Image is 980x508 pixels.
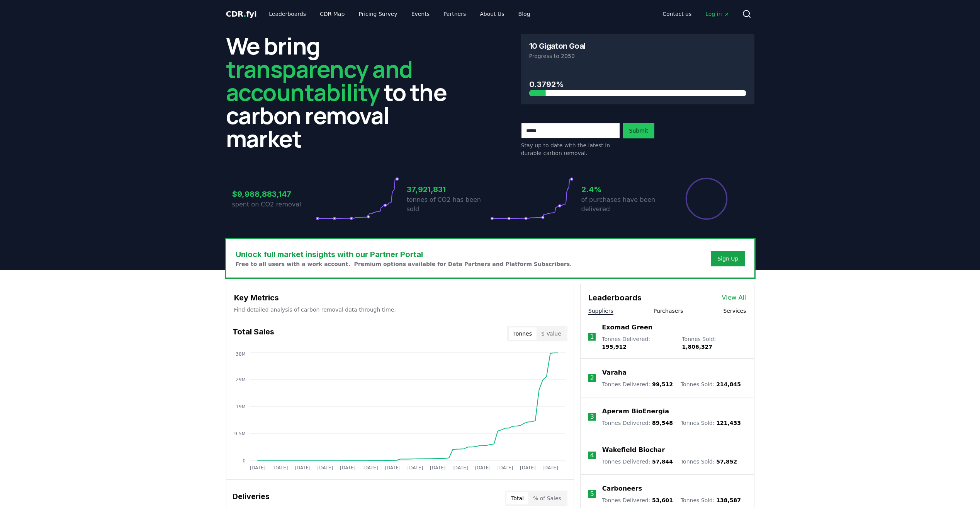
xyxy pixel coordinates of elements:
a: Pricing Survey [352,7,403,21]
button: Total [506,492,528,505]
p: Stay up to date with the latest in durable carbon removal. [521,141,620,157]
p: spent on CO2 removal [232,200,316,209]
p: Tonnes Delivered : [602,419,673,427]
div: Percentage of sales delivered [685,177,728,220]
p: Tonnes Delivered : [602,458,673,465]
span: 57,852 [716,459,737,465]
p: Tonnes Sold : [682,335,746,351]
h3: 2.4% [581,184,665,195]
span: CDR fyi [226,9,257,19]
tspan: [DATE] [317,465,333,470]
p: Find detailed analysis of carbon removal data through time. [234,306,566,314]
a: Varaha [602,368,627,377]
button: $ Value [537,327,566,340]
span: 214,845 [716,381,741,387]
span: 89,548 [652,420,673,426]
h3: $9,988,883,147 [232,188,316,200]
nav: Main [656,7,735,21]
button: Services [723,307,746,315]
a: CDR.fyi [226,9,257,19]
p: Tonnes Sold : [681,380,741,388]
button: Sign Up [711,251,744,266]
tspan: [DATE] [520,465,536,470]
tspan: [DATE] [295,465,311,470]
tspan: [DATE] [340,465,355,470]
p: of purchases have been delivered [581,195,665,214]
tspan: [DATE] [498,465,513,470]
button: Submit [623,123,655,138]
h3: Total Sales [233,326,274,341]
p: Tonnes Sold : [681,458,737,465]
a: Carboneers [602,484,642,493]
p: Tonnes Delivered : [602,380,673,388]
p: Free to all users with a work account. Premium options available for Data Partners and Platform S... [236,260,572,268]
tspan: [DATE] [475,465,491,470]
p: Tonnes Sold : [681,496,741,504]
tspan: 38M [236,351,246,357]
span: 53,601 [652,497,673,503]
h2: We bring to the carbon removal market [226,34,459,150]
tspan: 19M [236,404,246,409]
h3: Leaderboards [588,292,642,303]
tspan: [DATE] [430,465,446,470]
tspan: [DATE] [452,465,468,470]
p: Tonnes Sold : [681,419,741,427]
h3: Unlock full market insights with our Partner Portal [236,249,572,260]
a: Partners [437,7,472,21]
tspan: [DATE] [250,465,265,470]
tspan: 0 [243,458,246,464]
h3: 37,921,831 [407,184,490,195]
p: Progress to 2050 [529,52,746,60]
span: 57,844 [652,459,673,465]
button: Suppliers [588,307,613,315]
tspan: [DATE] [362,465,378,470]
a: View All [722,293,746,302]
button: % of Sales [528,492,566,505]
tspan: 9.5M [234,431,245,436]
a: Sign Up [717,255,738,263]
span: 195,912 [602,344,627,350]
a: Contact us [656,7,698,21]
nav: Main [263,7,536,21]
p: tonnes of CO2 has been sold [407,195,490,214]
span: 1,806,327 [682,344,712,350]
h3: Deliveries [233,491,270,506]
span: 99,512 [652,381,673,387]
button: Purchasers [654,307,683,315]
tspan: [DATE] [385,465,401,470]
span: transparency and accountability [226,53,413,108]
a: Log in [699,7,735,21]
p: 3 [590,412,594,421]
tspan: [DATE] [407,465,423,470]
p: 2 [590,373,594,383]
p: 4 [590,451,594,460]
a: CDR Map [314,7,351,21]
a: Events [405,7,436,21]
h3: 10 Gigaton Goal [529,42,586,50]
span: Log in [705,10,729,18]
tspan: 29M [236,377,246,382]
a: Aperam BioEnergia [602,407,669,416]
span: . [243,9,246,19]
a: Exomad Green [602,323,652,332]
span: 138,587 [716,497,741,503]
a: Blog [512,7,537,21]
h3: Key Metrics [234,292,566,303]
tspan: [DATE] [272,465,288,470]
span: 121,433 [716,420,741,426]
h3: 0.3792% [529,78,746,90]
a: About Us [474,7,510,21]
button: Tonnes [509,327,537,340]
a: Leaderboards [263,7,312,21]
p: Tonnes Delivered : [602,335,674,351]
tspan: [DATE] [542,465,558,470]
p: Tonnes Delivered : [602,496,673,504]
a: Wakefield Biochar [602,445,665,455]
p: 1 [590,332,594,341]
